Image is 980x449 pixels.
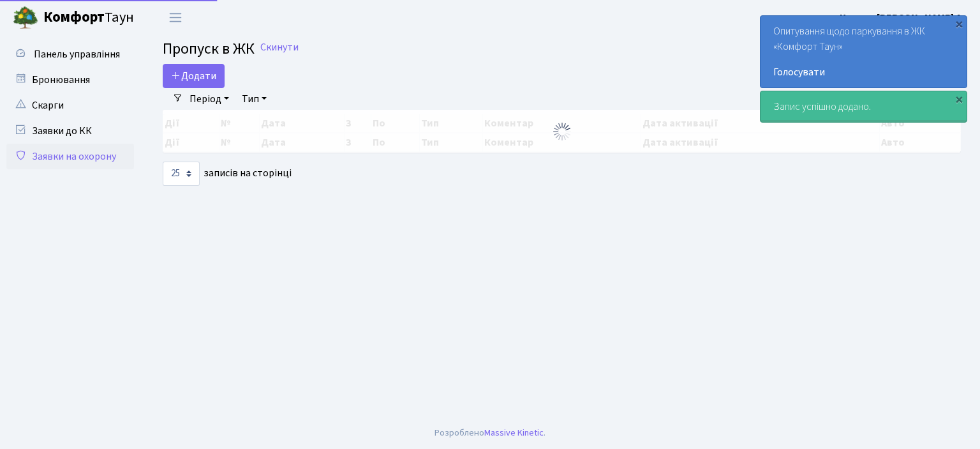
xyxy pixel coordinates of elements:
[840,11,965,25] b: Цитрус [PERSON_NAME] А.
[260,42,299,54] a: Скинути
[43,7,105,27] b: Комфорт
[6,42,134,67] a: Панель управління
[953,93,965,105] div: ×
[484,426,544,439] a: Massive Kinetic
[761,16,967,88] div: Опитування щодо паркування в ЖК «Комфорт Таун»
[6,118,134,144] a: Заявки до КК
[163,38,255,60] span: Пропуск в ЖК
[163,64,225,88] a: Додати
[761,91,967,122] div: Запис успішно додано.
[34,47,120,61] span: Панель управління
[6,144,134,169] a: Заявки на охорону
[840,10,965,26] a: Цитрус [PERSON_NAME] А.
[163,162,200,186] select: записів на сторінці
[953,17,965,30] div: ×
[434,426,546,440] div: Розроблено .
[184,88,234,110] a: Період
[171,69,216,83] span: Додати
[552,121,572,142] img: Обробка...
[160,7,191,28] button: Переключити навігацію
[163,162,292,186] label: записів на сторінці
[13,5,38,31] img: logo.png
[6,67,134,93] a: Бронювання
[237,88,272,110] a: Тип
[6,93,134,118] a: Скарги
[773,65,954,80] a: Голосувати
[43,7,134,29] span: Таун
